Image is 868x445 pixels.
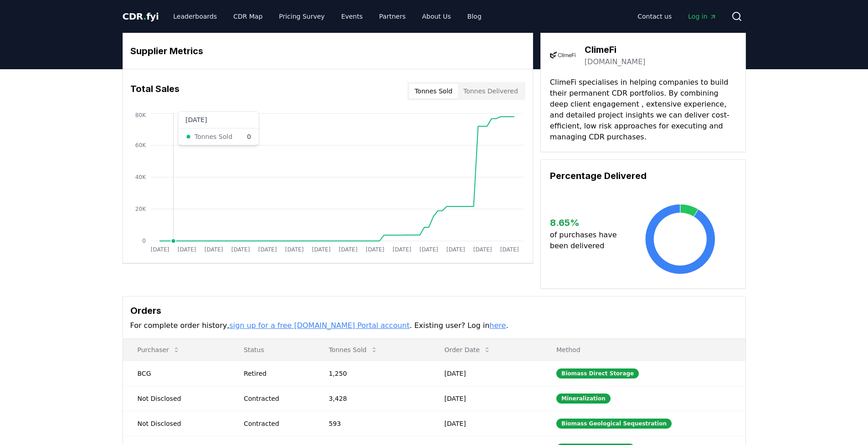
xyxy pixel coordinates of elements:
[204,246,223,253] tspan: [DATE]
[430,361,542,386] td: [DATE]
[123,386,229,411] td: Not Disclosed
[688,12,716,21] span: Log in
[550,42,575,68] img: ClimeFi-logo
[500,246,519,253] tspan: [DATE]
[135,142,146,148] tspan: 60K
[681,8,724,25] a: Log in
[130,320,738,331] p: For complete order history, . Existing user? Log in .
[130,44,525,58] h3: Supplier Metrics
[123,10,159,23] a: CDR.fyi
[226,8,270,25] a: CDR Map
[244,419,307,428] div: Contracted
[585,56,646,67] a: [DOMAIN_NAME]
[556,368,639,379] div: Biomass Direct Storage
[314,411,430,436] td: 593
[135,112,146,118] tspan: 80K
[437,341,498,359] button: Order Date
[135,206,146,212] tspan: 20K
[430,411,542,436] td: [DATE]
[166,8,224,25] a: Leaderboards
[229,321,410,330] a: sign up for a free [DOMAIN_NAME] Portal account
[150,246,169,253] tspan: [DATE]
[272,8,332,25] a: Pricing Survey
[430,386,542,411] td: [DATE]
[135,174,146,180] tspan: 40K
[630,8,679,25] a: Contact us
[489,321,506,330] a: here
[339,246,357,253] tspan: [DATE]
[549,345,738,354] p: Method
[314,361,430,386] td: 1,250
[177,246,196,253] tspan: [DATE]
[244,369,307,378] div: Retired
[130,341,187,359] button: Purchaser
[312,246,330,253] tspan: [DATE]
[585,43,646,56] h3: ClimeFi
[236,345,307,354] p: Status
[556,419,672,429] div: Biomass Geological Sequestration
[123,361,229,386] td: BCG
[419,246,438,253] tspan: [DATE]
[285,246,303,253] tspan: [DATE]
[550,230,624,251] p: of purchases have been delivered
[123,11,159,22] span: CDR fyi
[556,394,611,404] div: Mineralization
[630,8,724,25] nav: Main
[130,82,180,100] h3: Total Sales
[314,386,430,411] td: 3,428
[321,341,385,359] button: Tonnes Sold
[550,169,736,183] h3: Percentage Delivered
[166,8,488,25] nav: Main
[415,8,458,25] a: About Us
[550,216,624,230] h3: 8.65 %
[130,304,738,317] h3: Orders
[458,84,524,98] button: Tonnes Delivered
[123,411,229,436] td: Not Disclosed
[231,246,250,253] tspan: [DATE]
[334,8,370,25] a: Events
[460,8,489,25] a: Blog
[365,246,384,253] tspan: [DATE]
[446,246,465,253] tspan: [DATE]
[143,11,146,22] span: .
[473,246,492,253] tspan: [DATE]
[258,246,277,253] tspan: [DATE]
[142,238,146,244] tspan: 0
[392,246,411,253] tspan: [DATE]
[409,84,458,98] button: Tonnes Sold
[244,394,307,403] div: Contracted
[550,77,736,143] p: ClimeFi specialises in helping companies to build their permanent CDR portfolios. By combining de...
[372,8,413,25] a: Partners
